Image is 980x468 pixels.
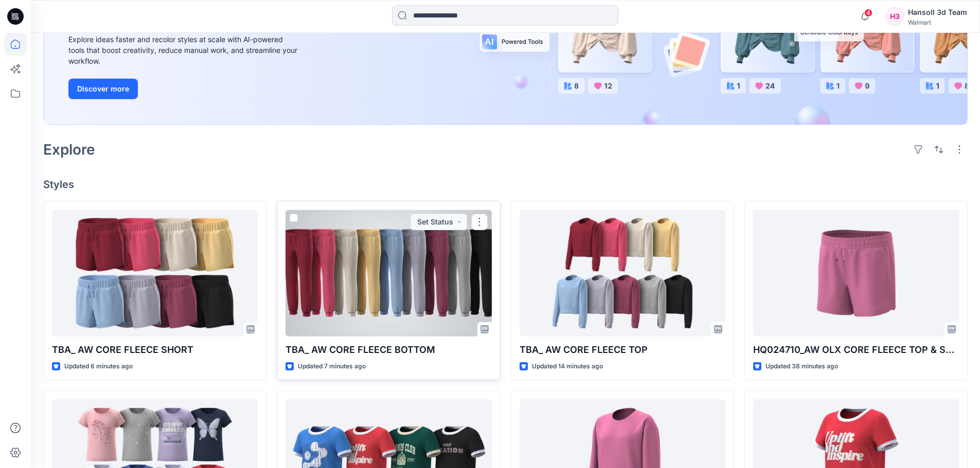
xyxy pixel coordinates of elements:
p: Updated 6 minutes ago [64,361,133,372]
div: Explore ideas faster and recolor styles at scale with AI-powered tools that boost creativity, red... [68,34,300,66]
a: HQ024710_AW OLX CORE FLEECE TOP & SHORT SET_PLUS [753,210,959,336]
span: 4 [864,9,872,17]
a: TBA_ AW CORE FLEECE SHORT [52,210,258,336]
p: TBA_ AW CORE FLEECE SHORT [52,343,258,357]
div: Walmart [908,18,967,26]
button: Discover more [68,79,138,99]
p: Updated 7 minutes ago [298,361,366,372]
p: HQ024710_AW OLX CORE FLEECE TOP & SHORT SET_PLUS [753,343,959,357]
p: Updated 14 minutes ago [532,361,603,372]
p: TBA_ AW CORE FLEECE TOP [520,343,725,357]
div: Hansoll 3d Team [908,6,967,18]
h2: Explore [43,141,95,158]
a: TBA_ AW CORE FLEECE BOTTOM [286,210,491,336]
a: Discover more [68,79,300,99]
h4: Styles [43,178,968,191]
div: H3 [885,7,904,26]
p: Updated 38 minutes ago [765,361,838,372]
p: TBA_ AW CORE FLEECE BOTTOM [286,343,491,357]
a: TBA_ AW CORE FLEECE TOP [520,210,725,336]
